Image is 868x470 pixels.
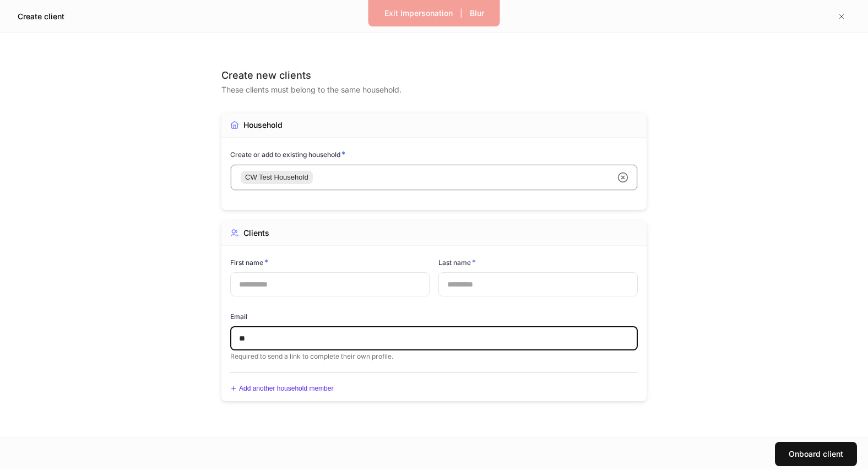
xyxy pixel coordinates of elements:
[230,385,333,393] button: Add another household member
[221,69,647,82] div: Create new clients
[243,120,283,131] div: Household
[243,228,269,239] div: Clients
[377,4,460,22] button: Exit Impersonation
[463,4,491,22] button: Blur
[18,11,64,22] h5: Create client
[221,82,647,95] div: These clients must belong to the same household.
[470,8,484,19] div: Blur
[384,8,453,19] div: Exit Impersonation
[230,257,268,268] h6: First name
[230,352,638,361] p: Required to send a link to complete their own profile.
[775,442,857,466] button: Onboard client
[230,149,345,160] h6: Create or add to existing household
[789,449,843,460] div: Onboard client
[438,257,476,268] h6: Last name
[230,311,247,322] h6: Email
